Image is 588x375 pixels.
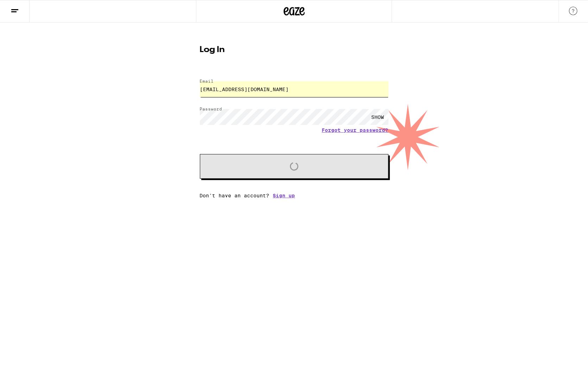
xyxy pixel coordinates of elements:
[4,5,51,11] span: Hi. Need any help?
[367,109,388,125] div: SHOW
[273,193,295,198] a: Sign up
[322,127,388,133] a: Forgot your password?
[200,107,222,111] label: Password
[200,81,388,97] input: Email
[200,46,388,54] h1: Log In
[200,193,388,198] div: Don't have an account?
[200,79,214,83] label: Email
